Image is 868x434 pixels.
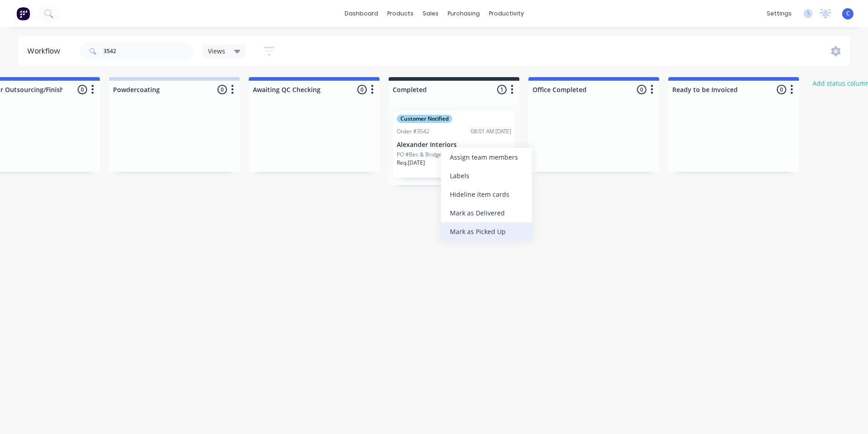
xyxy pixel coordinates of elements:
[397,141,511,149] p: Alexander Interiors
[397,127,429,136] div: Order #3542
[397,159,425,167] p: Req. [DATE]
[484,7,528,20] div: productivity
[397,151,473,159] p: PO #Bec & Bridge Shelf Angles
[441,204,532,222] div: Mark as Delivered
[441,148,532,166] div: Assign team members
[762,7,796,20] div: settings
[104,42,193,60] input: Search for orders...
[383,7,418,20] div: products
[418,7,443,20] div: sales
[441,222,532,241] div: Mark as Picked Up
[471,127,511,136] div: 08:01 AM [DATE]
[441,185,532,204] div: Hide line item cards
[340,7,383,20] a: dashboard
[441,166,532,185] div: Labels
[16,7,30,20] img: Factory
[27,46,64,57] div: Workflow
[846,10,850,18] span: C
[397,115,452,123] div: Customer Notified
[443,7,484,20] div: purchasing
[208,46,225,56] span: Views
[393,111,515,178] div: Customer NotifiedOrder #354208:01 AM [DATE]Alexander InteriorsPO #Bec & Bridge Shelf AnglesReq.[D...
